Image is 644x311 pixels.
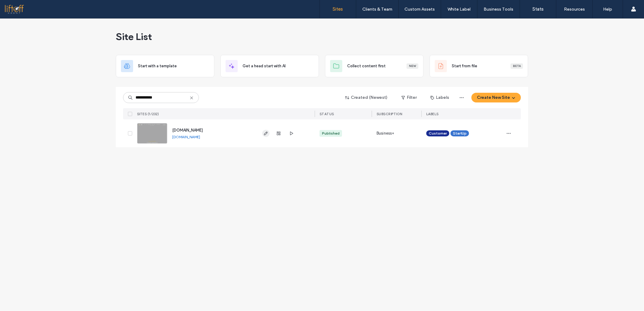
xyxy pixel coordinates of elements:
[322,131,340,136] div: Published
[347,63,386,69] span: Collect content first
[172,135,200,139] a: [DOMAIN_NAME]
[325,55,424,77] div: Collect content firstNew
[425,93,454,102] button: Labels
[426,112,439,116] span: LABELS
[116,55,214,77] div: Start with a template
[430,55,528,77] div: Start from fileBeta
[484,7,514,12] label: Business Tools
[116,31,152,43] span: Site List
[452,63,477,69] span: Start from file
[243,63,286,69] span: Get a head start with AI
[137,112,159,116] span: SITES (1/232)
[405,7,435,12] label: Custom Assets
[377,112,402,116] span: SUBSCRIPTION
[14,4,26,10] span: Help
[333,6,343,12] label: Sites
[172,128,203,132] a: [DOMAIN_NAME]
[532,6,544,12] label: Stats
[138,63,177,69] span: Start with a template
[377,130,394,136] span: Business+
[471,93,521,102] button: Create New Site
[320,112,334,116] span: STATUS
[220,55,319,77] div: Get a head start with AI
[448,7,471,12] label: White Label
[603,7,612,12] label: Help
[511,63,523,69] div: Beta
[429,131,447,136] span: Customer
[395,93,423,102] button: Filter
[340,93,393,102] button: Created (Newest)
[564,7,585,12] label: Resources
[407,63,418,69] div: New
[453,131,467,136] span: StartUp
[362,7,392,12] label: Clients & Team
